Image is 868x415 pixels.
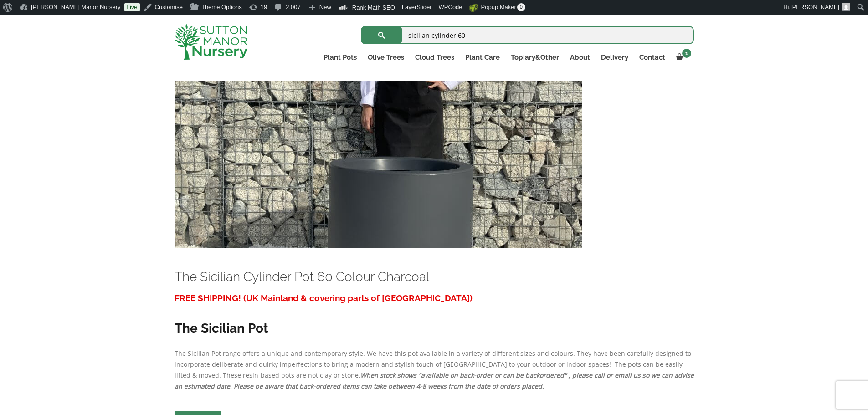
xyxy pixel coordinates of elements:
a: Olive Trees [362,51,410,64]
a: Live [124,3,140,11]
h3: FREE SHIPPING! (UK Mainland & covering parts of [GEOGRAPHIC_DATA]) [175,290,694,307]
a: The Sicilian Cylinder Pot 60 Colour Charcoal [175,145,582,154]
img: logo [175,24,247,60]
img: The Sicilian Cylinder Pot 60 Colour Charcoal - IMG 8069 [175,52,582,248]
input: Search... [361,26,694,44]
strong: The Sicilian Pot [175,321,268,336]
a: Plant Care [460,51,505,64]
em: When stock shows "available on back-order or can be backordered" , please call or email us so we ... [175,371,694,390]
span: [PERSON_NAME] [791,4,839,10]
span: Rank Math SEO [352,4,395,11]
a: Delivery [596,51,634,64]
a: About [565,51,596,64]
a: The Sicilian Cylinder Pot 60 Colour Charcoal [175,269,429,284]
a: Topiary&Other [505,51,565,64]
span: 1 [682,49,691,58]
a: Cloud Trees [410,51,460,64]
div: The Sicilian Pot range offers a unique and contemporary style. We have this pot available in a va... [175,290,694,392]
a: 1 [671,51,694,64]
a: Plant Pots [318,51,362,64]
span: 0 [517,3,525,11]
a: Contact [634,51,671,64]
